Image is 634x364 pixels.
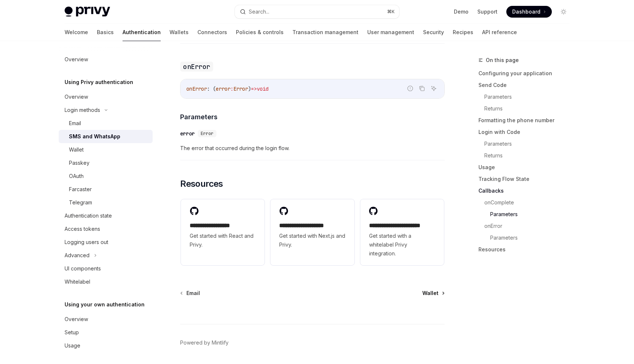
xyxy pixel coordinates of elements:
span: onError [186,85,207,92]
span: Wallet [422,290,438,297]
a: Overview [59,313,153,326]
span: : ( [207,85,216,92]
button: Toggle dark mode [558,6,569,18]
div: Search... [249,7,269,16]
a: Login with Code [478,126,575,138]
a: API reference [482,23,517,41]
div: Whitelabel [65,277,90,286]
a: Powered by Mintlify [180,339,229,346]
span: Email [186,290,200,297]
div: Advanced [65,251,90,260]
span: The error that occurred during the login flow. [180,144,445,153]
a: Formatting the phone number [478,114,575,126]
a: Authentication [123,23,161,41]
div: Overview [65,55,88,64]
a: Demo [454,8,469,15]
a: User management [367,23,414,41]
button: Search...⌘K [235,5,399,18]
span: void [257,85,269,92]
a: Access tokens [59,222,153,236]
a: Logging users out [59,236,153,249]
div: Farcaster [69,185,92,194]
span: ⌘ K [387,9,395,15]
button: Report incorrect code [405,84,415,93]
div: SMS and WhatsApp [69,132,120,141]
div: Usage [65,341,80,350]
a: Email [181,290,200,297]
a: Policies & controls [236,23,284,41]
div: Logging users out [65,238,108,247]
a: Security [423,23,444,41]
h5: Using Privy authentication [65,78,133,87]
img: light logo [65,7,110,17]
div: Login methods [65,106,100,114]
a: Parameters [490,208,575,220]
span: ) [248,85,251,92]
a: Authentication state [59,209,153,222]
a: onError [484,220,575,232]
div: Telegram [69,198,92,207]
span: => [251,85,257,92]
a: Resources [478,244,575,255]
a: Returns [484,103,575,114]
a: Transaction management [292,23,358,41]
div: UI components [65,264,101,273]
h5: Using your own authentication [65,300,145,309]
a: Wallet [59,143,153,156]
a: Passkey [59,156,153,170]
div: Authentication state [65,211,112,220]
a: Email [59,117,153,130]
a: Wallets [170,23,189,41]
div: OAuth [69,172,84,181]
div: Wallet [69,145,84,154]
a: Parameters [490,232,575,244]
span: Get started with React and Privy. [190,232,256,249]
span: Error [201,131,214,136]
a: Tracking Flow State [478,173,575,185]
a: Recipes [453,23,473,41]
a: Usage [478,161,575,173]
span: Get started with Next.js and Privy. [279,232,345,249]
span: Resources [180,178,223,190]
span: Error [233,85,248,92]
a: Returns [484,150,575,161]
button: Ask AI [429,84,438,93]
div: Access tokens [65,225,100,233]
span: Dashboard [512,8,540,15]
code: onError [180,62,213,72]
a: SMS and WhatsApp [59,130,153,143]
a: Overview [59,53,153,66]
a: Parameters [484,91,575,103]
span: error [216,85,230,92]
a: UI components [59,262,153,275]
a: Usage [59,339,153,352]
a: Whitelabel [59,275,153,288]
div: Overview [65,315,88,324]
span: On this page [486,56,519,65]
span: Get started with a whitelabel Privy integration. [369,232,435,258]
a: Connectors [197,23,227,41]
a: Parameters [484,138,575,150]
a: Welcome [65,23,88,41]
div: Email [69,119,81,128]
span: : [230,85,233,92]
div: Overview [65,92,88,101]
span: Parameters [180,112,218,122]
div: error [180,130,195,137]
div: Passkey [69,159,90,167]
a: Basics [97,23,114,41]
a: Callbacks [478,185,575,197]
a: Telegram [59,196,153,209]
div: Setup [65,328,79,337]
button: Copy the contents from the code block [417,84,427,93]
a: Dashboard [506,6,552,18]
a: Send Code [478,79,575,91]
a: Farcaster [59,183,153,196]
a: Configuring your application [478,68,575,79]
a: onComplete [484,197,575,208]
a: Support [477,8,498,15]
a: Wallet [422,290,444,297]
a: Overview [59,90,153,103]
a: Setup [59,326,153,339]
a: OAuth [59,170,153,183]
